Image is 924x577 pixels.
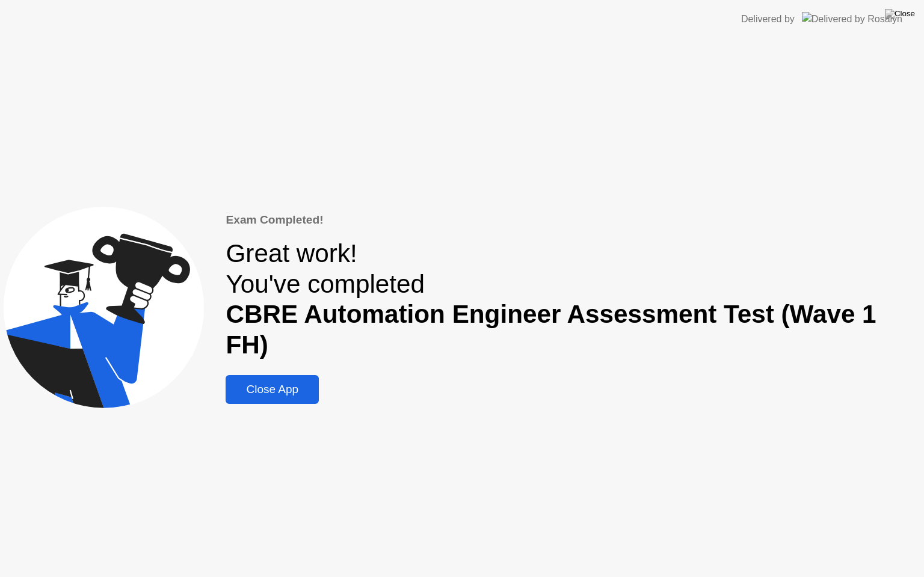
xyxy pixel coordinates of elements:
b: CBRE Automation Engineer Assessment Test (Wave 1 FH) [226,300,876,359]
img: Delivered by Rosalyn [802,12,902,26]
div: Delivered by [741,12,795,26]
div: Exam Completed! [226,212,920,229]
div: Close App [229,383,315,396]
button: Close App [226,375,319,404]
img: Close [885,9,915,19]
div: Great work! You've completed [226,239,920,361]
